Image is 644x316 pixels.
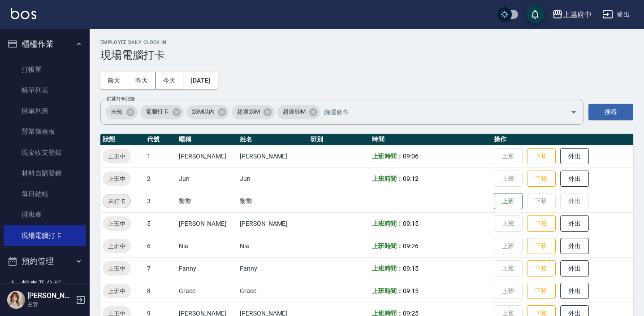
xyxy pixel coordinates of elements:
td: Jun [238,167,308,190]
a: 每日結帳 [4,184,86,204]
td: Grace [177,280,238,302]
b: 上班時間： [372,287,403,294]
th: 代號 [145,134,177,145]
button: 下班 [527,260,556,277]
button: 報表及分析 [4,272,86,296]
button: 搜尋 [588,104,633,120]
h2: Employee Daily Clock In [100,39,633,45]
button: 外出 [560,238,589,255]
button: 外出 [560,283,589,299]
button: 上越府中 [549,5,595,24]
span: 電腦打卡 [140,107,174,116]
a: 帳單列表 [4,80,86,101]
a: 營業儀表板 [4,121,86,142]
span: 09:15 [403,287,419,294]
td: 2 [145,167,177,190]
span: 上班中 [103,219,131,228]
span: 未知 [106,107,128,116]
span: 09:12 [403,175,419,182]
button: 上班 [494,193,523,210]
button: 下班 [527,283,556,299]
b: 上班時間： [372,175,403,182]
span: 上班中 [103,152,131,161]
a: 現場電腦打卡 [4,225,86,246]
th: 暱稱 [177,134,238,145]
button: 下班 [527,238,556,255]
td: [PERSON_NAME] [177,145,238,167]
b: 上班時間： [372,220,403,227]
th: 時間 [370,134,492,145]
button: 登出 [599,6,633,23]
div: 電腦打卡 [140,105,184,119]
td: 5 [145,212,177,235]
a: 材料自購登錄 [4,163,86,184]
button: 外出 [560,171,589,187]
span: 超過25M [232,107,265,116]
input: 篩選條件 [322,104,555,120]
button: 下班 [527,171,556,187]
span: 上班中 [103,241,131,251]
span: 09:15 [403,220,419,227]
div: 上越府中 [563,9,592,20]
button: 今天 [156,72,184,89]
th: 姓名 [238,134,308,145]
td: Fanny [177,257,238,280]
button: 昨天 [128,72,156,89]
td: Nia [177,235,238,257]
td: 6 [145,235,177,257]
button: save [526,5,544,23]
span: 上班中 [103,264,131,273]
b: 上班時間： [372,153,403,160]
td: Nia [238,235,308,257]
button: 下班 [527,148,556,165]
td: 黎黎 [238,190,308,212]
label: 篩選打卡記錄 [107,96,135,102]
td: 7 [145,257,177,280]
a: 打帳單 [4,59,86,80]
a: 掛單列表 [4,101,86,121]
th: 班別 [308,134,369,145]
td: Fanny [238,257,308,280]
td: [PERSON_NAME] [238,212,308,235]
div: 超過50M [277,105,320,119]
span: 上班中 [103,286,131,296]
a: 現金收支登錄 [4,142,86,163]
span: 25M以內 [186,107,220,116]
h3: 現場電腦打卡 [100,49,633,61]
button: 下班 [527,215,556,232]
td: 8 [145,280,177,302]
td: [PERSON_NAME] [177,212,238,235]
div: 超過25M [232,105,275,119]
td: 黎黎 [177,190,238,212]
span: 09:15 [403,265,419,272]
button: 預約管理 [4,250,86,273]
button: 外出 [560,215,589,232]
a: 排班表 [4,204,86,225]
th: 操作 [492,134,633,145]
td: Jun [177,167,238,190]
button: [DATE] [183,72,217,89]
span: 未打卡 [103,197,130,206]
button: 外出 [560,260,589,277]
span: 上班中 [103,174,131,184]
img: Person [7,291,25,309]
b: 上班時間： [372,242,403,250]
h5: [PERSON_NAME] [27,291,73,300]
div: 25M以內 [186,105,229,119]
td: Grace [238,280,308,302]
td: [PERSON_NAME] [238,145,308,167]
td: 1 [145,145,177,167]
b: 上班時間： [372,265,403,272]
td: 3 [145,190,177,212]
div: 未知 [106,105,138,119]
p: 主管 [27,300,73,308]
th: 狀態 [100,134,145,145]
button: Open [566,105,581,119]
button: 外出 [560,148,589,165]
img: Logo [11,8,36,19]
span: 09:26 [403,242,419,250]
button: 櫃檯作業 [4,32,86,56]
span: 09:06 [403,153,419,160]
button: 前天 [100,72,128,89]
span: 超過50M [277,107,311,116]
